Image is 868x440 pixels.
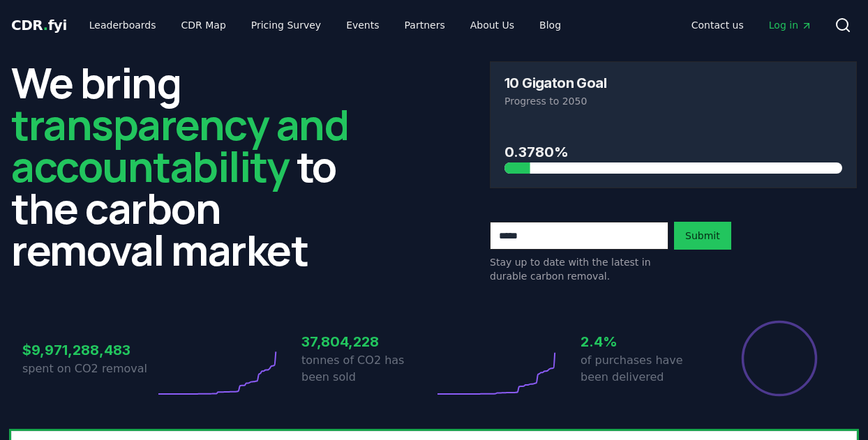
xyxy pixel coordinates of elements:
[43,17,48,33] span: .
[78,13,572,38] nav: Main
[581,331,713,352] h3: 2.4%
[680,13,823,38] nav: Main
[769,18,812,32] span: Log in
[170,13,237,38] a: CDR Map
[22,361,155,377] p: spent on CO2 removal
[490,255,668,283] p: Stay up to date with the latest in durable carbon removal.
[528,13,572,38] a: Blog
[504,76,606,90] h3: 10 Gigaton Goal
[680,13,755,38] a: Contact us
[11,61,378,271] h2: We bring to the carbon removal market
[335,13,390,38] a: Events
[11,15,67,35] a: CDR.fyi
[301,352,434,386] p: tonnes of CO2 has been sold
[581,352,713,386] p: of purchases have been delivered
[740,319,818,397] div: Percentage of sales delivered
[301,331,434,352] h3: 37,804,228
[78,13,167,38] a: Leaderboards
[504,142,842,162] h3: 0.3780%
[504,94,842,108] p: Progress to 2050
[758,13,823,38] a: Log in
[22,340,155,361] h3: $9,971,288,483
[674,222,731,250] button: Submit
[11,17,67,33] span: CDR fyi
[240,13,332,38] a: Pricing Survey
[459,13,525,38] a: About Us
[11,96,348,195] span: transparency and accountability
[394,13,456,38] a: Partners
